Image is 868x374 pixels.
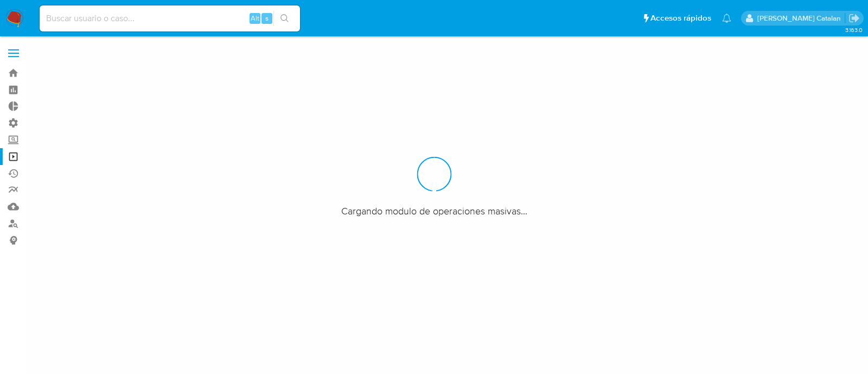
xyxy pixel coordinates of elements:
[341,204,527,217] span: Cargando modulo de operaciones masivas...
[265,13,269,23] span: s
[848,12,860,24] a: Salir
[650,12,711,24] span: Accesos rápidos
[722,14,731,23] a: Notificaciones
[251,13,259,23] span: Alt
[757,13,845,23] p: rociodaniela.benavidescatalan@mercadolibre.cl
[273,11,296,26] button: search-icon
[40,11,300,26] input: Buscar usuario o caso...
